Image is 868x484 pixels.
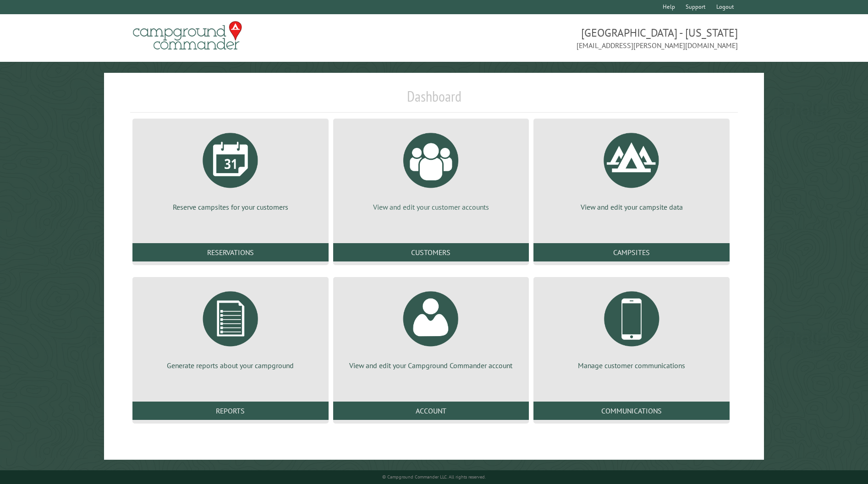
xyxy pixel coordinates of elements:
a: View and edit your Campground Commander account [344,284,518,370]
p: View and edit your campsite data [544,202,719,212]
p: Reserve campsites for your customers [143,202,318,212]
a: View and edit your campsite data [544,126,719,212]
a: Reservations [132,243,329,261]
a: Campsites [533,243,730,261]
a: View and edit your customer accounts [344,126,518,212]
a: Customers [333,243,529,261]
img: Campground Commander [130,18,245,54]
span: [GEOGRAPHIC_DATA] - [US_STATE] [EMAIL_ADDRESS][PERSON_NAME][DOMAIN_NAME] [434,25,738,51]
a: Reserve campsites for your customers [143,126,318,212]
p: View and edit your Campground Commander account [344,360,518,370]
p: Manage customer communications [544,360,719,370]
p: View and edit your customer accounts [344,202,518,212]
a: Manage customer communications [544,284,719,370]
a: Communications [533,402,730,420]
h1: Dashboard [130,87,738,113]
a: Generate reports about your campground [143,284,318,370]
p: Generate reports about your campground [143,360,318,370]
a: Account [333,402,529,420]
a: Reports [132,402,329,420]
small: © Campground Commander LLC. All rights reserved. [382,474,486,480]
